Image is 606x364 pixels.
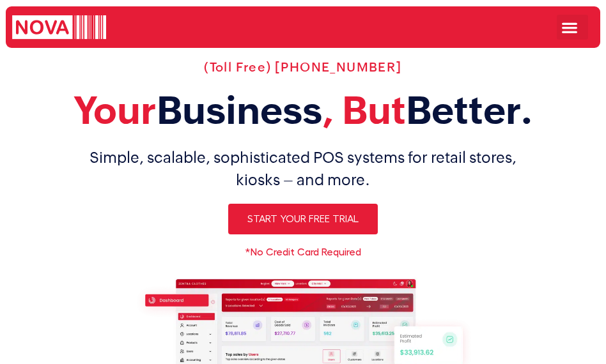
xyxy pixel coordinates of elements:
[406,88,533,132] span: Better.
[247,214,359,224] span: Start Your Free Trial
[228,204,378,234] a: Start Your Free Trial
[12,15,106,42] img: logo white
[6,247,600,257] h6: *No Credit Card Required
[6,87,600,133] h2: Your , But
[157,88,322,132] span: Business
[557,15,588,40] div: Menu Toggle
[6,146,600,191] h1: Simple, scalable, sophisticated POS systems for retail stores, kiosks – and more.
[6,59,600,75] h2: (Toll Free) [PHONE_NUMBER]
